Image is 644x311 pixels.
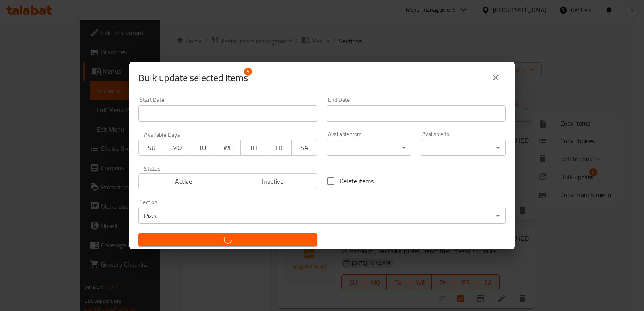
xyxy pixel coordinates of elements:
span: 5 [244,68,252,76]
span: MO [167,142,186,154]
span: Inactive [231,176,314,187]
span: WE [219,142,237,154]
span: TH [244,142,263,154]
button: FR [266,140,291,156]
button: SA [291,140,317,156]
div: ​ [421,140,506,156]
button: MO [164,140,190,156]
span: Active [142,176,225,187]
button: SU [138,140,164,156]
span: TU [193,142,212,154]
button: Active [138,173,228,189]
button: close [486,68,506,87]
span: FR [269,142,288,154]
span: Selected items count [138,72,248,84]
span: SA [295,142,314,154]
button: Inactive [228,173,318,189]
span: SU [142,142,161,154]
div: Pizza [138,208,506,224]
button: WE [215,140,241,156]
button: TH [240,140,266,156]
span: Delete items [339,176,374,186]
div: ​ [327,140,411,156]
button: TU [190,140,215,156]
